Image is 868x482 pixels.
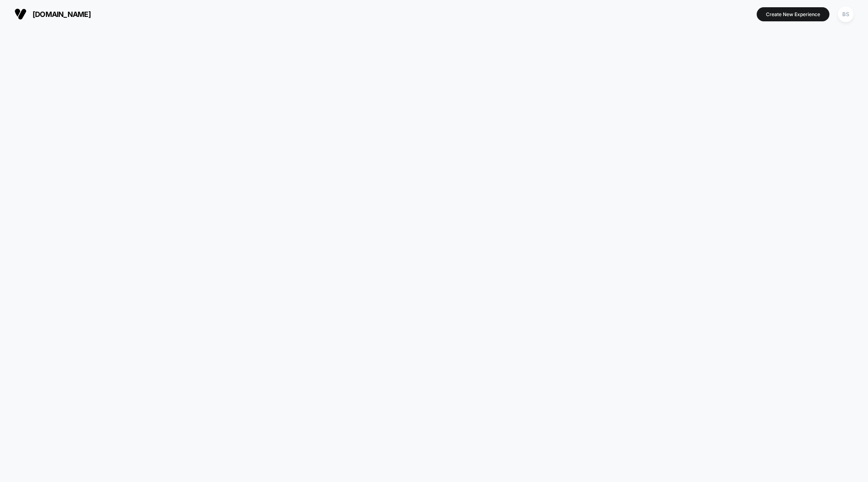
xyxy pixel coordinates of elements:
button: BS [835,6,856,23]
button: [DOMAIN_NAME] [12,8,93,21]
div: BS [838,6,854,22]
button: Create New Experience [757,7,829,21]
span: [DOMAIN_NAME] [33,10,91,19]
img: Visually logo [14,8,27,20]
